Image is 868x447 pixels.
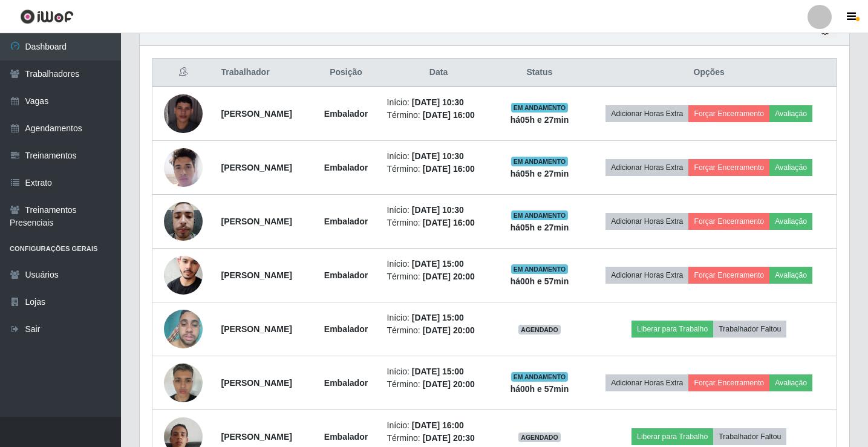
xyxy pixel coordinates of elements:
[713,428,786,445] button: Trabalhador Faltou
[387,96,491,109] li: Início:
[221,324,292,334] strong: [PERSON_NAME]
[412,205,464,215] time: [DATE] 10:30
[221,163,292,172] strong: [PERSON_NAME]
[221,270,292,280] strong: [PERSON_NAME]
[511,103,569,113] span: EM ANDAMENTO
[221,378,292,388] strong: [PERSON_NAME]
[518,432,561,442] span: AGENDADO
[423,164,475,174] time: [DATE] 16:00
[221,217,292,226] strong: [PERSON_NAME]
[688,374,769,391] button: Forçar Encerramento
[387,217,491,229] li: Término:
[423,379,475,389] time: [DATE] 20:00
[605,213,688,230] button: Adicionar Horas Extra
[164,304,203,355] img: 1748551724527.jpeg
[511,264,569,274] span: EM ANDAMENTO
[387,150,491,163] li: Início:
[387,204,491,217] li: Início:
[324,378,368,388] strong: Embalador
[511,223,569,232] strong: há 05 h e 27 min
[387,163,491,175] li: Término:
[387,258,491,270] li: Início:
[221,432,292,442] strong: [PERSON_NAME]
[387,378,491,391] li: Término:
[605,374,688,391] button: Adicionar Horas Extra
[387,432,491,445] li: Término:
[423,110,475,120] time: [DATE] 16:00
[605,159,688,176] button: Adicionar Horas Extra
[221,109,292,119] strong: [PERSON_NAME]
[164,142,203,193] img: 1725546046209.jpeg
[769,105,812,122] button: Avaliação
[324,324,368,334] strong: Embalador
[605,267,688,284] button: Adicionar Horas Extra
[312,59,379,87] th: Posição
[387,312,491,324] li: Início:
[581,59,837,87] th: Opções
[20,9,74,24] img: CoreUI Logo
[324,217,368,226] strong: Embalador
[412,151,464,161] time: [DATE] 10:30
[688,159,769,176] button: Forçar Encerramento
[511,210,569,220] span: EM ANDAMENTO
[387,365,491,378] li: Início:
[380,59,498,87] th: Data
[713,321,786,338] button: Trabalhador Faltou
[164,246,203,304] img: 1703544280650.jpeg
[688,267,769,284] button: Forçar Encerramento
[511,169,569,178] strong: há 05 h e 27 min
[324,163,368,172] strong: Embalador
[387,270,491,283] li: Término:
[511,372,569,382] span: EM ANDAMENTO
[498,59,582,87] th: Status
[769,213,812,230] button: Avaliação
[423,325,475,335] time: [DATE] 20:00
[511,157,569,166] span: EM ANDAMENTO
[688,105,769,122] button: Forçar Encerramento
[412,367,464,376] time: [DATE] 15:00
[324,270,368,280] strong: Embalador
[387,109,491,122] li: Término:
[688,213,769,230] button: Forçar Encerramento
[164,195,203,247] img: 1742686144384.jpeg
[164,357,203,408] img: 1753187317343.jpeg
[769,267,812,284] button: Avaliação
[412,420,464,430] time: [DATE] 16:00
[605,105,688,122] button: Adicionar Horas Extra
[511,115,569,125] strong: há 05 h e 27 min
[412,259,464,269] time: [DATE] 15:00
[631,321,713,338] button: Liberar para Trabalho
[423,433,475,443] time: [DATE] 20:30
[214,59,312,87] th: Trabalhador
[511,384,569,394] strong: há 00 h e 57 min
[387,419,491,432] li: Início:
[412,97,464,107] time: [DATE] 10:30
[518,325,561,334] span: AGENDADO
[511,276,569,286] strong: há 00 h e 57 min
[631,428,713,445] button: Liberar para Trabalho
[423,272,475,281] time: [DATE] 20:00
[412,313,464,322] time: [DATE] 15:00
[164,94,203,133] img: 1692486296584.jpeg
[769,374,812,391] button: Avaliação
[423,218,475,227] time: [DATE] 16:00
[324,432,368,442] strong: Embalador
[324,109,368,119] strong: Embalador
[387,324,491,337] li: Término:
[769,159,812,176] button: Avaliação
